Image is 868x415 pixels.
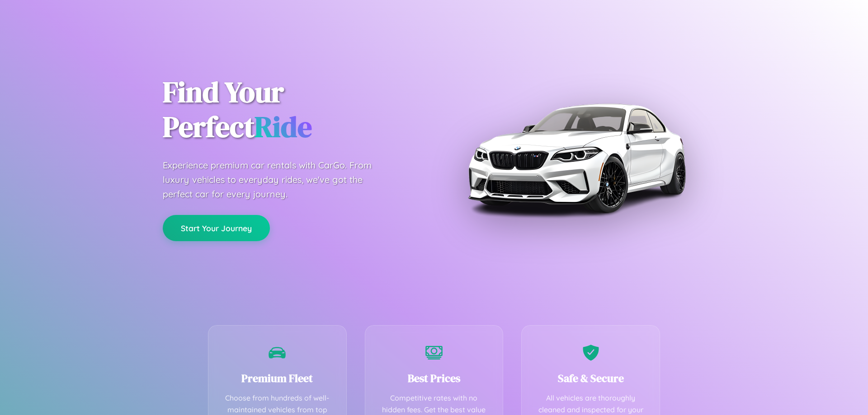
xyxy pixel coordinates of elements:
[255,107,312,146] span: Ride
[163,75,420,145] h1: Find Your Perfect
[222,371,333,386] h3: Premium Fleet
[163,215,270,241] button: Start Your Journey
[163,158,389,201] p: Experience premium car rentals with CarGo. From luxury vehicles to everyday rides, we've got the ...
[379,371,490,386] h3: Best Prices
[463,45,689,271] img: Premium BMW car rental vehicle
[535,371,646,386] h3: Safe & Secure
